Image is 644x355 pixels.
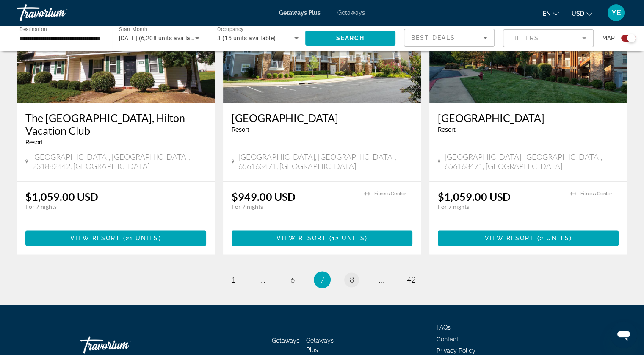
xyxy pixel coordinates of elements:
span: ... [260,275,265,284]
a: Privacy Policy [437,347,475,354]
span: [GEOGRAPHIC_DATA], [GEOGRAPHIC_DATA], 231882442, [GEOGRAPHIC_DATA] [32,152,206,171]
span: 12 units [332,235,365,241]
a: Getaways Plus [306,337,334,353]
span: ( ) [120,235,161,241]
button: Filter [503,29,594,47]
span: 2 units [540,235,569,241]
span: [DATE] (6,208 units available) [119,35,201,42]
a: Getaways Plus [279,9,321,16]
p: $1,059.00 USD [25,190,98,203]
span: View Resort [70,235,120,241]
span: View Resort [484,235,534,241]
span: Start Month [119,26,147,32]
span: ... [379,275,384,284]
p: For 7 nights [25,203,198,211]
a: Getaways [337,9,365,16]
span: 42 [407,275,415,284]
span: 7 [320,275,324,284]
iframe: Button to launch messaging window [610,321,637,348]
span: 6 [290,275,295,284]
span: en [543,10,551,17]
span: [GEOGRAPHIC_DATA], [GEOGRAPHIC_DATA], 656163471, [GEOGRAPHIC_DATA] [445,152,619,171]
a: FAQs [437,324,451,331]
span: 1 [231,275,235,284]
span: ( ) [535,235,572,241]
nav: Pagination [17,271,627,288]
a: The [GEOGRAPHIC_DATA], Hilton Vacation Club [25,111,206,137]
button: View Resort(2 units) [438,230,619,246]
span: Resort [232,126,249,133]
span: ( ) [326,235,367,241]
button: Search [305,31,396,46]
button: Change currency [572,7,592,19]
button: View Resort(21 units) [25,230,206,246]
span: 21 units [126,235,159,241]
span: Occupancy [217,26,244,32]
a: [GEOGRAPHIC_DATA] [232,111,412,124]
button: User Menu [605,4,627,22]
span: Fitness Center [580,191,612,197]
span: YE [611,8,621,17]
span: Search [336,35,365,42]
span: 3 (15 units available) [217,35,276,42]
span: Map [602,32,615,44]
mat-select: Sort by [411,33,487,43]
p: $1,059.00 USD [438,190,511,203]
a: Travorium [17,2,102,24]
p: For 7 nights [232,203,356,211]
span: Fitness Center [374,191,406,197]
a: [GEOGRAPHIC_DATA] [438,111,619,124]
span: Destination [19,26,47,32]
span: Best Deals [411,34,455,41]
span: 8 [350,275,354,284]
span: Resort [25,139,43,146]
span: View Resort [276,235,326,241]
a: Getaways [272,337,299,344]
span: USD [572,10,584,17]
span: [GEOGRAPHIC_DATA], [GEOGRAPHIC_DATA], 656163471, [GEOGRAPHIC_DATA] [238,152,412,171]
button: Change language [543,7,559,19]
a: Contact [437,336,459,342]
p: For 7 nights [438,203,562,211]
p: $949.00 USD [232,190,296,203]
span: Resort [438,126,456,133]
button: View Resort(12 units) [232,230,412,246]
